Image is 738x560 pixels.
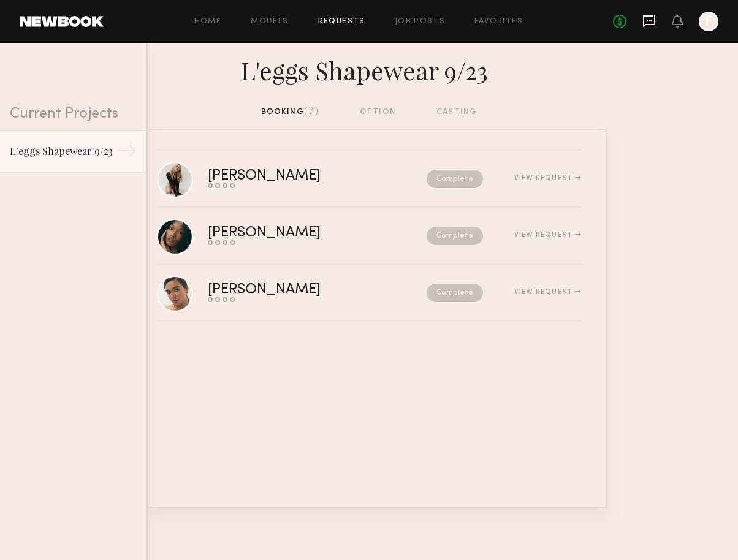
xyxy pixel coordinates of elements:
nb-request-status: Complete [427,170,483,188]
a: Models [251,18,288,26]
div: L'eggs Shapewear 9/23 [131,53,607,86]
div: [PERSON_NAME] [208,169,374,183]
a: Job Posts [395,18,446,26]
nb-request-status: Complete [427,227,483,245]
nb-request-status: Complete [427,284,483,302]
a: F [699,12,718,31]
div: L'eggs Shapewear 9/23 [10,144,116,159]
a: Requests [318,18,365,26]
a: [PERSON_NAME]CompleteView Request [157,151,581,208]
div: [PERSON_NAME] [208,283,374,297]
a: Home [194,18,222,26]
div: View Request [514,232,581,239]
div: → [116,141,137,165]
a: Favorites [474,18,523,26]
a: [PERSON_NAME]CompleteView Request [157,265,581,322]
a: [PERSON_NAME]CompleteView Request [157,208,581,265]
div: View Request [514,175,581,182]
div: [PERSON_NAME] [208,226,374,240]
div: View Request [514,289,581,296]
